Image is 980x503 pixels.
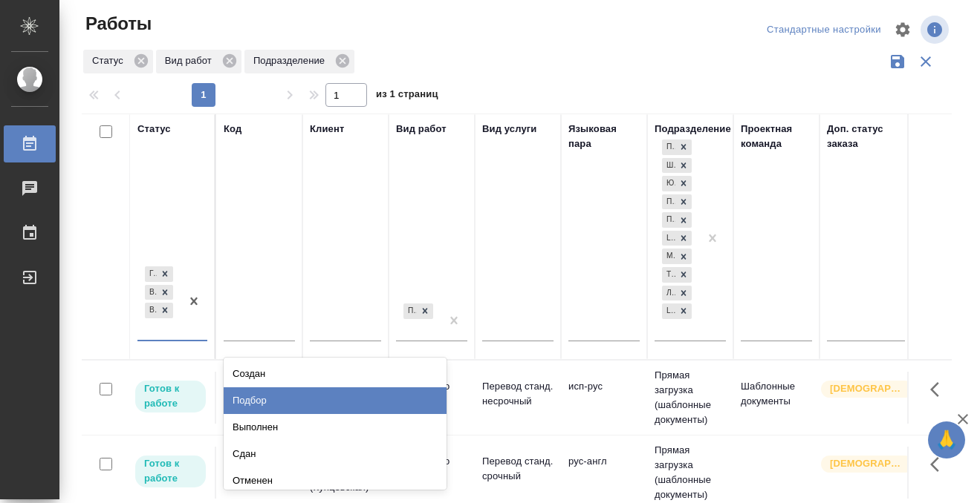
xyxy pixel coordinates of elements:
[662,286,675,301] div: Локализация
[662,158,675,174] div: Шаблонные документы
[224,414,447,441] div: Выполнен
[661,157,693,175] div: Прямая загрузка (шаблонные документы), Шаблонные документы, Юридический, Проектный офис, Проектна...
[83,50,153,73] div: Статус
[655,122,731,137] div: Подразделение
[662,267,675,283] div: Технический
[253,53,330,68] p: Подразделение
[310,122,344,137] div: Клиент
[224,387,447,414] div: Подбор
[482,454,554,484] p: Перевод станд. срочный
[134,379,207,414] div: Исполнитель может приступить к работе
[224,441,447,467] div: Сдан
[885,12,921,47] span: Настроить таблицу
[224,361,447,387] div: Создан
[482,379,554,409] p: Перевод станд. несрочный
[830,456,904,471] p: [DEMOGRAPHIC_DATA]
[661,247,693,266] div: Прямая загрузка (шаблонные документы), Шаблонные документы, Юридический, Проектный офис, Проектна...
[145,285,157,300] div: В работе
[662,212,675,228] div: Проектная группа
[561,447,647,499] td: рус-англ
[568,122,640,151] div: Языковая пара
[661,284,693,303] div: Прямая загрузка (шаблонные документы), Шаблонные документы, Юридический, Проектный офис, Проектна...
[165,53,217,68] p: Вид работ
[143,265,175,283] div: Готов к работе, В работе, В ожидании
[662,139,675,155] div: Прямая загрузка (шаблонные документы)
[224,467,447,494] div: Отменен
[156,50,241,73] div: Вид работ
[82,12,152,36] span: Работы
[661,138,693,157] div: Прямая загрузка (шаблонные документы), Шаблонные документы, Юридический, Проектный офис, Проектна...
[144,456,197,486] p: Готов к работе
[482,122,537,137] div: Вид услуги
[662,303,675,319] div: LocQA
[661,211,693,229] div: Прямая загрузка (шаблонные документы), Шаблонные документы, Юридический, Проектный офис, Проектна...
[661,266,693,284] div: Прямая загрузка (шаблонные документы), Шаблонные документы, Юридический, Проектный офис, Проектна...
[224,122,241,137] div: Код
[827,122,905,151] div: Доп. статус заказа
[137,122,171,137] div: Статус
[921,372,957,407] button: Здесь прячутся важные кнопки
[396,122,447,137] div: Вид работ
[402,302,435,320] div: Приёмка по качеству
[733,372,820,424] td: Шаблонные документы
[661,174,693,193] div: Прямая загрузка (шаблонные документы), Шаблонные документы, Юридический, Проектный офис, Проектна...
[928,421,965,458] button: 🙏
[661,302,693,320] div: Прямая загрузка (шаблонные документы), Шаблонные документы, Юридический, Проектный офис, Проектна...
[662,176,675,191] div: Юридический
[662,249,675,264] div: Медицинский
[145,303,157,318] div: В ожидании
[741,122,812,151] div: Проектная команда
[144,381,197,411] p: Готов к работе
[830,381,904,396] p: [DEMOGRAPHIC_DATA]
[376,85,438,107] span: из 1 страниц
[134,454,207,489] div: Исполнитель может приступить к работе
[92,53,129,68] p: Статус
[883,47,912,76] button: Сохранить фильтры
[934,424,959,456] span: 🙏
[561,372,647,424] td: исп-рус
[145,266,157,282] div: Готов к работе
[143,283,175,302] div: Готов к работе, В работе, В ожидании
[403,303,417,319] div: Приёмка по качеству
[921,447,957,482] button: Здесь прячутся важные кнопки
[912,47,940,76] button: Сбросить фильтры
[763,19,885,42] div: split button
[662,231,675,246] div: LegalQA
[661,229,693,248] div: Прямая загрузка (шаблонные документы), Шаблонные документы, Юридический, Проектный офис, Проектна...
[647,361,733,435] td: Прямая загрузка (шаблонные документы)
[662,194,675,210] div: Проектный офис
[921,16,952,44] span: Посмотреть информацию
[661,193,693,211] div: Прямая загрузка (шаблонные документы), Шаблонные документы, Юридический, Проектный офис, Проектна...
[244,50,354,73] div: Подразделение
